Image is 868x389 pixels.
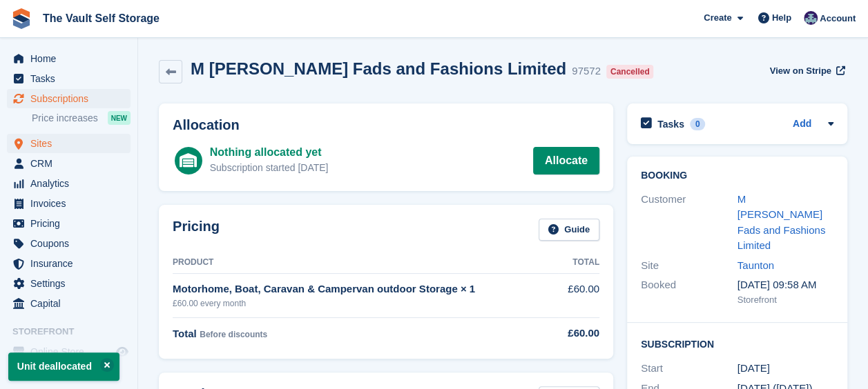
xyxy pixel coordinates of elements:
[30,342,113,361] span: Online Store
[820,12,856,26] span: Account
[7,194,131,213] a: menu
[7,342,131,361] a: menu
[30,89,113,108] span: Subscriptions
[210,161,329,175] div: Subscription started [DATE]
[11,8,32,29] img: stora-icon-8386f47178a22dfd0bd8f6a31ec36ba5ce8667c1dd55bd0f319d3a0aa187defe.svg
[7,49,131,68] a: menu
[804,11,818,25] img: Hannah
[30,49,113,68] span: Home
[7,234,131,253] a: menu
[772,11,791,25] span: Help
[30,234,113,253] span: Coupons
[7,274,131,293] a: menu
[8,352,119,381] p: Unit deallocated
[173,297,559,310] div: £60.00 every month
[30,134,113,153] span: Sites
[559,274,599,317] td: £60.00
[737,193,826,252] a: M [PERSON_NAME] Fads and Fashions Limited
[606,65,654,79] div: Cancelled
[7,214,131,233] a: menu
[210,144,329,161] div: Nothing allocated yet
[539,219,599,241] a: Guide
[737,277,834,293] div: [DATE] 09:58 AM
[764,59,847,82] a: View on Stripe
[641,258,737,274] div: Site
[173,328,197,339] span: Total
[559,326,599,341] div: £60.00
[704,11,731,25] span: Create
[114,343,131,360] a: Preview store
[7,294,131,313] a: menu
[7,89,131,108] a: menu
[559,252,599,274] th: Total
[737,361,770,377] time: 2025-08-05 23:00:00 UTC
[30,174,113,193] span: Analytics
[533,147,599,174] a: Allocate
[30,214,113,233] span: Pricing
[641,192,737,254] div: Customer
[191,59,566,78] h2: M [PERSON_NAME] Fads and Fashions Limited
[173,219,220,241] h2: Pricing
[737,293,834,307] div: Storefront
[200,330,267,339] span: Before discounts
[173,281,559,297] div: Motorhome, Boat, Caravan & Campervan outdoor Storage × 1
[641,337,833,350] h2: Subscription
[769,64,831,78] span: View on Stripe
[572,63,601,79] div: 97572
[32,112,98,125] span: Price increases
[30,254,113,273] span: Insurance
[173,117,599,133] h2: Allocation
[108,111,131,125] div: NEW
[30,69,113,88] span: Tasks
[173,252,559,274] th: Product
[37,7,165,30] a: The Vault Self Storage
[7,254,131,273] a: menu
[30,294,113,313] span: Capital
[7,174,131,193] a: menu
[641,277,737,306] div: Booked
[30,274,113,293] span: Settings
[30,154,113,173] span: CRM
[32,110,131,126] a: Price increases NEW
[12,325,137,339] span: Storefront
[690,118,706,130] div: 0
[641,361,737,377] div: Start
[7,154,131,173] a: menu
[641,170,833,181] h2: Booking
[793,117,811,132] a: Add
[30,194,113,213] span: Invoices
[737,259,774,271] a: Taunton
[7,134,131,153] a: menu
[7,69,131,88] a: menu
[657,118,684,130] h2: Tasks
